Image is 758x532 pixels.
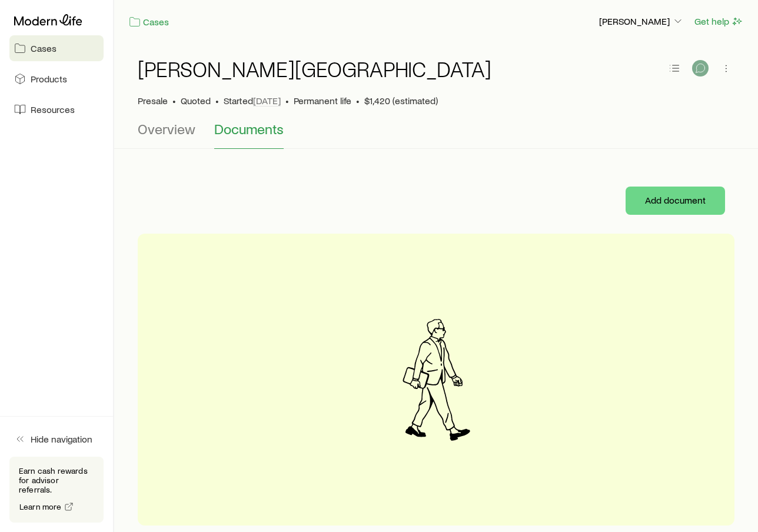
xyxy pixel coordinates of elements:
button: [PERSON_NAME] [599,15,684,29]
p: Earn cash rewards for advisor referrals. [19,466,94,494]
span: • [172,95,176,107]
div: Case details tabs [138,121,734,149]
p: [PERSON_NAME] [599,15,684,27]
span: Cases [31,42,56,54]
span: Resources [31,104,75,115]
a: Cases [9,35,104,61]
span: Quoted [181,95,211,107]
span: [DATE] [253,95,281,107]
span: • [285,95,289,107]
span: • [356,95,360,107]
p: Presale [138,95,168,107]
button: Get help [694,15,744,28]
button: Add document [626,187,725,215]
span: $1,420 (estimated) [364,95,438,107]
span: Products [31,73,67,85]
span: Documents [214,121,284,137]
div: Earn cash rewards for advisor referrals.Learn more [9,457,104,523]
span: • [215,95,219,107]
a: Products [9,66,104,92]
h1: [PERSON_NAME][GEOGRAPHIC_DATA] [138,57,491,81]
span: Permanent life [294,95,351,107]
span: Learn more [19,503,62,511]
a: Cases [128,15,169,29]
span: Hide navigation [31,433,92,445]
span: Overview [138,121,195,137]
a: Resources [9,97,104,122]
button: Hide navigation [9,426,104,452]
p: Started [224,95,281,107]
